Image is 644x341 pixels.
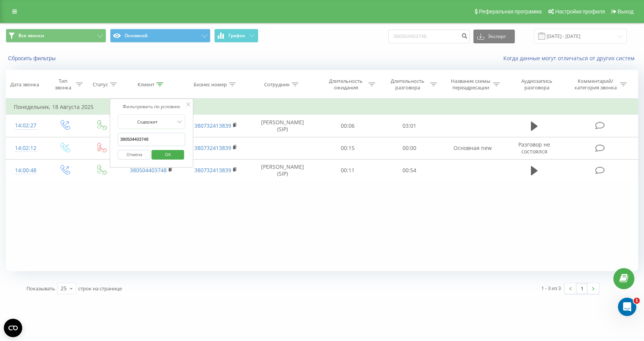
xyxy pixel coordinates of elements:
button: Open CMP widget [4,319,22,337]
span: Показывать [26,285,55,292]
span: OK [157,148,179,160]
div: 14:02:27 [14,118,38,133]
div: Название схемы переадресации [450,78,491,91]
a: 380732413839 [194,144,231,152]
input: Введите значение [118,133,186,146]
a: 380732413839 [194,166,231,174]
a: 380732413839 [194,122,231,129]
td: Понедельник, 18 Августа 2025 [6,99,638,115]
span: строк на странице [78,285,122,292]
td: [PERSON_NAME] (SIP) [248,159,317,181]
td: [PERSON_NAME] (SIP) [248,115,317,137]
span: Разговор не состоялся [518,141,550,155]
a: Когда данные могут отличаться от других систем [503,54,638,62]
div: Длительность разговора [387,78,428,91]
td: Основная new [440,137,504,159]
div: Длительность ожидания [325,78,366,91]
input: Поиск по номеру [388,30,470,43]
td: 00:54 [379,159,440,181]
span: Все звонки [18,33,44,39]
div: Статус [93,81,108,88]
div: Клиент [138,81,154,88]
button: OK [151,150,184,160]
button: Сбросить фильтры [6,55,59,62]
div: Сотрудник [264,81,290,88]
div: 25 [61,285,67,292]
div: Бизнес номер [194,81,227,88]
button: Все звонки [6,29,106,43]
span: Настройки профиля [555,8,605,15]
span: Выход [618,8,634,15]
td: 00:00 [379,137,440,159]
div: Дата звонка [10,81,39,88]
span: График [228,33,245,38]
td: 00:11 [317,159,379,181]
td: 00:15 [317,137,379,159]
button: Отмена [118,150,151,160]
a: 380504403748 [130,166,167,174]
iframe: Intercom live chat [618,298,636,316]
button: График [214,29,258,43]
div: Комментарий/категория звонка [573,78,618,91]
span: Реферальная программа [479,8,542,15]
a: 1 [576,283,588,294]
button: Экспорт [473,30,515,43]
button: Основной [110,29,210,43]
span: 1 [634,298,640,304]
div: 14:02:12 [14,141,38,156]
td: 00:06 [317,115,379,137]
div: Аудиозапись разговора [512,78,562,91]
div: Тип звонка [52,78,74,91]
div: 1 - 3 из 3 [541,284,561,292]
td: 03:01 [379,115,440,137]
div: Фильтровать по условию [118,103,186,110]
div: 14:00:48 [14,163,38,178]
